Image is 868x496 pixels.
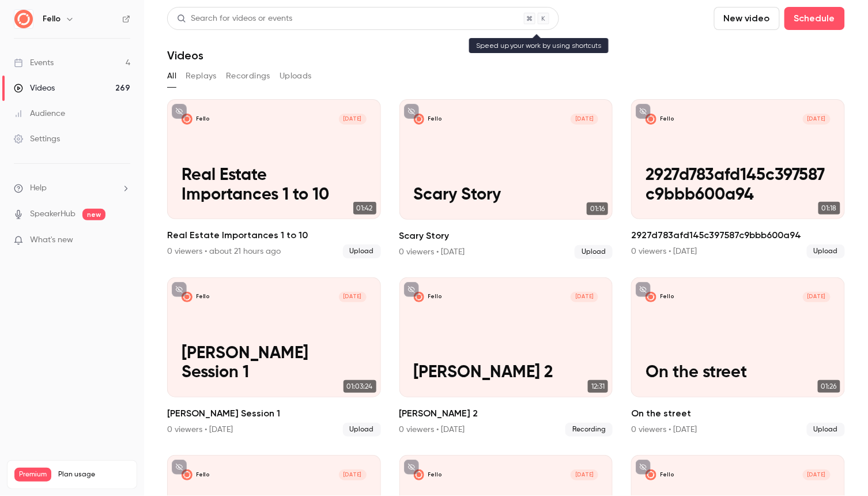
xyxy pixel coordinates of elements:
[631,99,845,258] a: 2927d783afd145c397587c9bbb600a94Fello[DATE]2927d783afd145c397587c9bbb600a9401:182927d783afd145c39...
[196,471,210,479] p: Fello
[631,246,697,257] div: 0 viewers • [DATE]
[167,246,281,257] div: 0 viewers • about 21 hours ago
[167,99,381,259] li: Real Estate Importances 1 to 10
[588,380,608,393] span: 12:31
[660,115,674,123] p: Fello
[818,202,840,215] span: 01:18
[414,469,425,480] img: Phil
[399,424,465,435] div: 0 viewers • [DATE]
[182,114,193,125] img: Real Estate Importances 1 to 10
[14,82,55,94] div: Videos
[186,67,217,85] button: Replays
[196,115,210,123] p: Fello
[343,423,381,437] span: Upload
[177,13,292,25] div: Search for videos or events
[714,7,780,30] button: New video
[172,460,187,475] button: unpublished
[631,277,845,437] li: On the street
[428,293,442,300] p: Fello
[167,7,845,489] section: Videos
[646,363,831,383] p: On the street
[414,186,599,205] p: Scary Story
[414,292,425,303] img: Danielle 2
[803,469,831,480] span: [DATE]
[167,277,381,437] a: Phil Jones Session 1Fello[DATE][PERSON_NAME] Session 101:03:24[PERSON_NAME] Session 10 viewers • ...
[636,460,651,475] button: unpublished
[58,470,130,479] span: Plan usage
[182,292,193,303] img: Phil Jones Session 1
[646,469,656,480] img: What top teams do different
[631,228,845,242] h2: 2927d783afd145c397587c9bbb600a94
[803,114,831,125] span: [DATE]
[660,293,674,300] p: Fello
[344,380,376,393] span: 01:03:24
[636,104,651,119] button: unpublished
[43,13,61,25] h6: Fello
[167,407,381,420] h2: [PERSON_NAME] Session 1
[803,292,831,303] span: [DATE]
[660,471,674,479] p: Fello
[30,208,76,220] a: SpeakerHub
[587,202,608,215] span: 01:16
[339,292,367,303] span: [DATE]
[167,99,381,258] a: Real Estate Importances 1 to 10Fello[DATE]Real Estate Importances 1 to 1001:42Real Estate Importa...
[343,245,381,258] span: Upload
[631,424,697,435] div: 0 viewers • [DATE]
[172,282,187,297] button: unpublished
[807,245,845,258] span: Upload
[182,166,367,205] p: Real Estate Importances 1 to 10
[172,104,187,119] button: unpublished
[646,292,656,303] img: On the street
[414,363,599,383] p: [PERSON_NAME] 2
[404,282,419,297] button: unpublished
[414,114,425,125] img: Scary Story
[631,277,845,437] a: On the streetFello[DATE]On the street01:26On the street0 viewers • [DATE]Upload
[30,234,73,246] span: What's new
[399,229,613,243] h2: Scary Story
[646,114,656,125] img: 2927d783afd145c397587c9bbb600a94
[575,245,613,259] span: Upload
[14,108,65,119] div: Audience
[280,67,312,85] button: Uploads
[636,282,651,297] button: unpublished
[167,48,203,62] h1: Videos
[784,7,845,30] button: Schedule
[818,380,840,393] span: 01:26
[571,114,598,125] span: [DATE]
[14,57,54,69] div: Events
[167,67,176,85] button: All
[167,424,233,435] div: 0 viewers • [DATE]
[399,99,613,259] a: Scary StoryFello[DATE]Scary Story01:16Scary Story0 viewers • [DATE]Upload
[226,67,270,85] button: Recordings
[167,228,381,242] h2: Real Estate Importances 1 to 10
[399,277,613,437] li: Danielle 2
[196,293,210,300] p: Fello
[565,423,613,437] span: Recording
[404,104,419,119] button: unpublished
[404,460,419,475] button: unpublished
[631,407,845,420] h2: On the street
[82,209,105,220] span: new
[14,133,60,145] div: Settings
[646,166,831,205] p: 2927d783afd145c397587c9bbb600a94
[571,292,598,303] span: [DATE]
[14,10,33,28] img: Fello
[399,277,613,437] a: Danielle 2Fello[DATE][PERSON_NAME] 212:31[PERSON_NAME] 20 viewers • [DATE]Recording
[339,114,367,125] span: [DATE]
[399,99,613,259] li: Scary Story
[167,277,381,437] li: Phil Jones Session 1
[399,407,613,420] h2: [PERSON_NAME] 2
[428,115,442,123] p: Fello
[428,471,442,479] p: Fello
[30,182,47,194] span: Help
[14,468,51,482] span: Premium
[631,99,845,259] li: 2927d783afd145c397587c9bbb600a94
[399,246,465,258] div: 0 viewers • [DATE]
[14,182,130,194] li: help-dropdown-opener
[339,469,367,480] span: [DATE]
[571,469,598,480] span: [DATE]
[182,344,367,383] p: [PERSON_NAME] Session 1
[353,202,376,215] span: 01:42
[182,469,193,480] img: Exactly What to Say in the Moments that Matter
[807,423,845,437] span: Upload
